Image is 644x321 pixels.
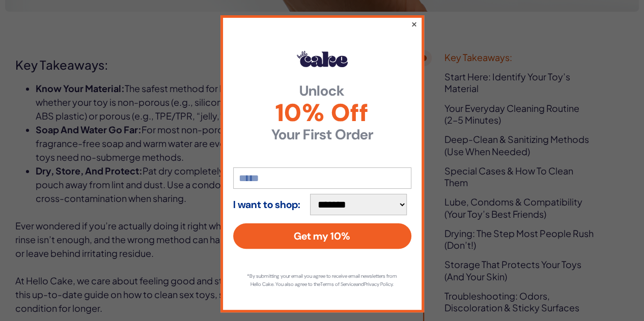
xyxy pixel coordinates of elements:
strong: Your First Order [233,128,411,142]
span: 10% Off [233,101,411,125]
a: Privacy Policy [364,281,393,287]
img: Hello Cake [297,51,348,67]
button: Get my 10% [233,223,411,249]
p: *By submitting your email you agree to receive email newsletters from Hello Cake. You also agree ... [243,272,401,288]
button: × [410,18,417,30]
a: Terms of Service [320,281,356,287]
strong: Unlock [233,84,411,98]
strong: I want to shop: [233,199,300,210]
